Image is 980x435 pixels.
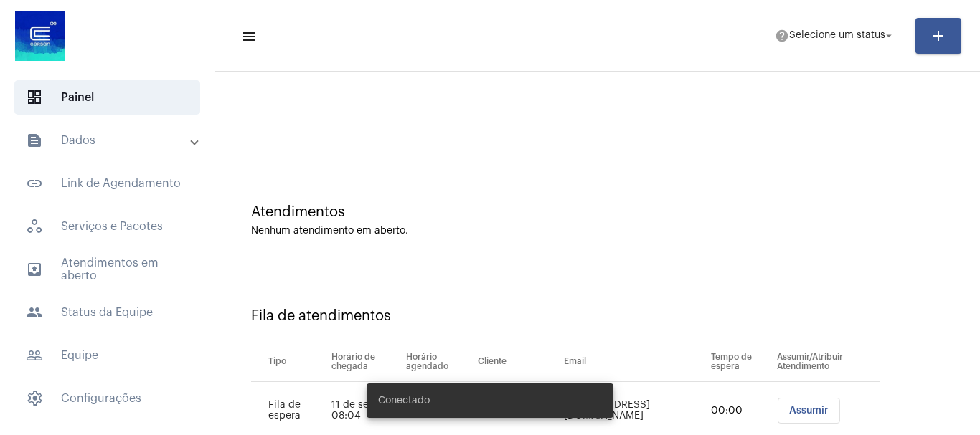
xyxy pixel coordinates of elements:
span: Assumir [789,406,829,416]
mat-chip-list: selection [777,398,880,424]
mat-icon: sidenav icon [26,261,43,278]
mat-icon: sidenav icon [26,347,43,364]
mat-icon: add [930,27,947,44]
span: sidenav icon [26,89,43,106]
div: Atendimentos [251,204,944,220]
button: Assumir [778,398,840,424]
span: Selecione um status [789,31,885,41]
th: Assumir/Atribuir Atendimento [773,342,880,382]
span: Painel [14,80,200,115]
mat-expansion-panel-header: sidenav iconDados [9,123,215,158]
span: Conectado [378,393,430,408]
mat-icon: arrow_drop_down [882,29,895,42]
mat-icon: sidenav icon [26,132,43,149]
th: Tipo [251,342,328,382]
mat-icon: sidenav icon [241,28,255,45]
button: Selecione um status [766,21,904,50]
img: d4669ae0-8c07-2337-4f67-34b0df7f5ae4.jpeg [11,7,69,64]
div: Nenhum atendimento em aberto. [251,226,944,236]
mat-icon: sidenav icon [26,175,43,192]
span: Link de Agendamento [14,166,200,201]
span: sidenav icon [26,390,43,407]
mat-icon: sidenav icon [26,304,43,321]
span: Atendimentos em aberto [14,252,200,287]
div: Fila de atendimentos [251,308,944,324]
th: Horário agendado [402,342,474,382]
th: Horário de chegada [328,342,402,382]
span: sidenav icon [26,218,43,235]
span: Equipe [14,338,200,373]
mat-icon: help [775,29,789,43]
span: Serviços e Pacotes [14,209,200,244]
mat-panel-title: Dados [26,132,192,149]
th: Email [560,342,707,382]
span: Configurações [14,381,200,416]
span: Status da Equipe [14,295,200,330]
th: Tempo de espera [707,342,773,382]
th: Cliente [474,342,560,382]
